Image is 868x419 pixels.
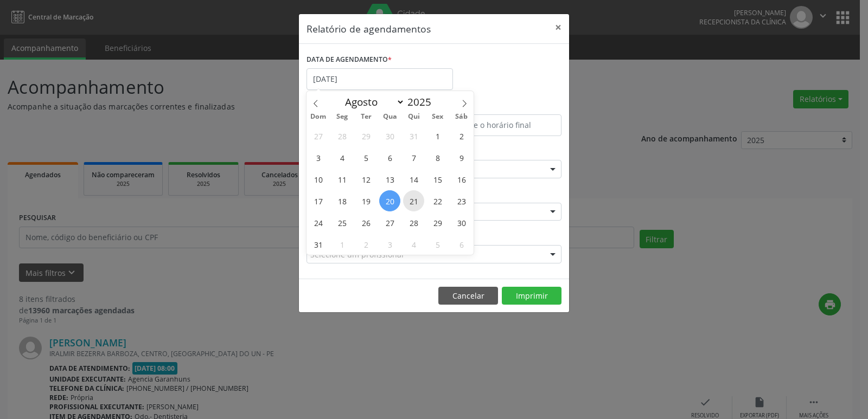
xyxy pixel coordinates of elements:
span: Sex [426,113,450,120]
span: Agosto 25, 2025 [331,212,353,233]
span: Julho 31, 2025 [403,125,424,146]
span: Agosto 31, 2025 [308,234,329,255]
span: Agosto 10, 2025 [308,169,329,190]
span: Agosto 21, 2025 [403,190,424,211]
span: Julho 28, 2025 [331,125,353,146]
span: Qui [402,113,426,120]
span: Agosto 19, 2025 [355,190,376,211]
span: Seg [330,113,354,120]
span: Agosto 6, 2025 [379,147,400,168]
span: Dom [307,113,330,120]
input: Selecione o horário final [437,114,561,136]
span: Agosto 16, 2025 [451,169,472,190]
span: Julho 27, 2025 [308,125,329,146]
span: Agosto 7, 2025 [403,147,424,168]
span: Agosto 28, 2025 [403,212,424,233]
span: Agosto 18, 2025 [331,190,353,211]
button: Imprimir [502,287,561,305]
span: Agosto 2, 2025 [451,125,472,146]
span: Agosto 23, 2025 [451,190,472,211]
span: Agosto 11, 2025 [331,169,353,190]
button: Cancelar [438,287,498,305]
span: Agosto 17, 2025 [308,190,329,211]
label: ATÉ [437,98,561,114]
span: Agosto 4, 2025 [331,147,353,168]
span: Selecione um profissional [310,249,404,260]
span: Agosto 9, 2025 [451,147,472,168]
span: Agosto 30, 2025 [451,212,472,233]
button: Close [547,14,569,41]
span: Ter [354,113,378,120]
span: Agosto 24, 2025 [308,212,329,233]
span: Agosto 27, 2025 [379,212,400,233]
select: Month [340,94,405,109]
span: Agosto 15, 2025 [427,169,448,190]
span: Setembro 6, 2025 [451,234,472,255]
input: Year [405,95,441,109]
span: Agosto 22, 2025 [427,190,448,211]
span: Agosto 8, 2025 [427,147,448,168]
span: Agosto 20, 2025 [379,190,400,211]
span: Setembro 4, 2025 [403,234,424,255]
label: DATA DE AGENDAMENTO [307,51,392,68]
span: Agosto 26, 2025 [355,212,376,233]
span: Agosto 3, 2025 [308,147,329,168]
span: Setembro 3, 2025 [379,234,400,255]
span: Sáb [450,113,474,120]
span: Agosto 12, 2025 [355,169,376,190]
span: Agosto 1, 2025 [427,125,448,146]
input: Selecione uma data ou intervalo [307,68,453,90]
span: Julho 30, 2025 [379,125,400,146]
span: Agosto 29, 2025 [427,212,448,233]
span: Setembro 5, 2025 [427,234,448,255]
span: Agosto 13, 2025 [379,169,400,190]
span: Agosto 14, 2025 [403,169,424,190]
span: Julho 29, 2025 [355,125,376,146]
span: Agosto 5, 2025 [355,147,376,168]
span: Qua [378,113,402,120]
h5: Relatório de agendamentos [307,22,431,36]
span: Setembro 1, 2025 [331,234,353,255]
span: Setembro 2, 2025 [355,234,376,255]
